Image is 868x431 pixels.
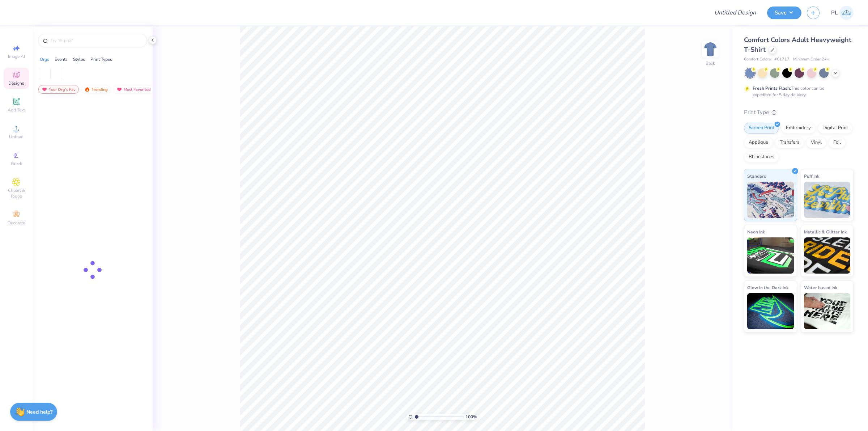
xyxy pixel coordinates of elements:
span: Add Text [8,107,25,113]
div: Your Org's Fav [38,85,79,94]
div: Applique [744,137,773,148]
strong: Fresh Prints Flash: [753,85,791,91]
span: 100 % [465,414,477,420]
span: Water based Ink [804,284,837,291]
div: Print Type [744,108,854,117]
input: Try "Alpha" [50,37,142,44]
div: Trending [81,85,111,94]
span: Decorate [8,220,25,226]
img: Pamela Lois Reyes [839,6,854,20]
div: Digital Print [818,123,853,134]
span: Designs [8,80,24,86]
span: Image AI [8,54,25,59]
span: Greek [11,161,22,166]
span: PL [831,9,838,17]
span: Neon Ink [747,228,765,236]
div: Styles [73,56,85,63]
img: Neon Ink [747,237,794,274]
span: Upload [9,134,24,140]
span: Comfort Colors Adult Heavyweight T-Shirt [744,35,851,54]
img: trending.gif [84,87,90,92]
div: Back [706,60,715,67]
div: Embroidery [781,123,816,134]
strong: Need help? [26,409,52,415]
span: Glow in the Dark Ink [747,284,788,291]
div: Rhinestones [744,152,779,162]
img: Standard [747,182,794,218]
img: Puff Ink [804,182,851,218]
span: # C1717 [774,56,790,63]
img: most_fav.gif [42,87,47,92]
span: Comfort Colors [744,56,771,63]
div: Screen Print [744,123,779,134]
input: Untitled Design [709,5,762,20]
img: Metallic & Glitter Ink [804,237,851,274]
div: Most Favorited [113,85,154,94]
a: PL [831,6,854,20]
button: Save [767,7,801,19]
img: Water based Ink [804,293,851,329]
img: Glow in the Dark Ink [747,293,794,329]
div: This color can be expedited for 5 day delivery. [753,85,842,98]
span: Clipart & logos [4,187,29,199]
div: Vinyl [806,137,826,148]
img: most_fav.gif [116,87,122,92]
span: Standard [747,172,766,180]
div: Orgs [40,56,49,63]
span: Minimum Order: 24 + [793,56,829,63]
div: Foil [829,137,846,148]
div: Print Types [90,56,112,63]
span: Metallic & Glitter Ink [804,228,847,236]
div: Transfers [775,137,804,148]
img: Back [703,42,718,56]
span: Puff Ink [804,172,819,180]
div: Events [55,56,68,63]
